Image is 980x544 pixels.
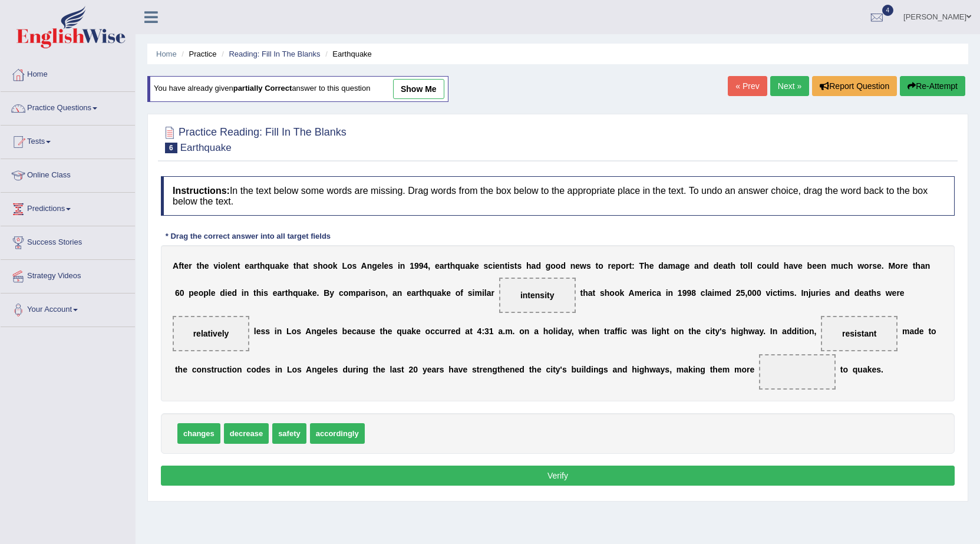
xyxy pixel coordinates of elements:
[835,288,840,298] b: a
[342,261,347,271] b: L
[260,261,265,271] b: h
[859,288,864,298] b: e
[147,76,448,102] div: You have already given answer to this question
[892,288,897,298] b: e
[596,261,599,271] b: t
[728,76,767,96] a: « Prev
[348,288,355,298] b: m
[570,261,576,271] b: n
[1,92,135,121] a: Practice Questions
[520,291,555,300] span: intensity
[839,261,844,271] b: u
[435,261,440,271] b: e
[900,261,903,271] b: r
[844,288,850,298] b: d
[254,261,257,271] b: r
[179,261,182,271] b: f
[365,288,368,298] b: r
[900,76,965,96] button: Re-Attempt
[414,261,419,271] b: 9
[722,288,727,298] b: e
[864,288,869,298] b: a
[375,288,381,298] b: o
[616,261,621,271] b: p
[741,288,745,298] b: 5
[175,288,180,298] b: 6
[740,261,743,271] b: t
[323,261,328,271] b: o
[189,261,192,271] b: r
[605,288,610,298] b: h
[180,142,232,153] small: Earthquake
[393,79,444,99] a: show me
[444,261,447,271] b: r
[811,288,816,298] b: u
[282,288,285,298] b: r
[708,288,712,298] b: a
[367,261,372,271] b: n
[322,48,372,60] li: Earthquake
[233,84,292,93] b: partially correct
[460,261,466,271] b: u
[227,288,232,298] b: e
[270,261,275,271] b: u
[296,261,302,271] b: h
[723,261,728,271] b: a
[161,466,955,486] button: Verify
[1,294,135,323] a: Your Account
[619,288,624,298] b: k
[712,288,714,298] b: i
[165,143,177,153] span: 6
[1,226,135,256] a: Success Stories
[156,50,177,58] a: Home
[410,261,414,271] b: 1
[227,261,232,271] b: e
[812,76,897,96] button: Report Question
[220,261,226,271] b: o
[629,288,635,298] b: A
[285,288,288,298] b: t
[745,288,747,298] b: ,
[484,261,489,271] b: s
[244,288,249,298] b: n
[586,261,591,271] b: s
[245,261,249,271] b: e
[352,261,357,271] b: s
[817,261,821,271] b: e
[419,288,422,298] b: t
[242,288,244,298] b: i
[400,261,405,271] b: n
[664,261,668,271] b: a
[770,288,773,298] b: i
[854,288,860,298] b: d
[840,288,845,298] b: n
[635,288,642,298] b: m
[872,288,877,298] b: h
[317,288,319,298] b: .
[773,288,777,298] b: c
[371,288,375,298] b: s
[347,261,352,271] b: o
[903,261,908,271] b: e
[920,261,925,271] b: a
[680,261,685,271] b: g
[275,261,280,271] b: a
[173,261,179,271] b: A
[427,288,432,298] b: q
[915,261,920,271] b: h
[639,261,645,271] b: T
[728,261,731,271] b: t
[642,288,646,298] b: e
[687,288,691,298] b: 9
[398,261,400,271] b: i
[784,261,789,271] b: h
[237,261,240,271] b: t
[279,261,284,271] b: k
[468,288,473,298] b: s
[726,288,731,298] b: d
[377,261,382,271] b: e
[913,261,916,271] b: t
[211,288,216,298] b: e
[369,288,371,298] b: i
[869,288,872,298] b: t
